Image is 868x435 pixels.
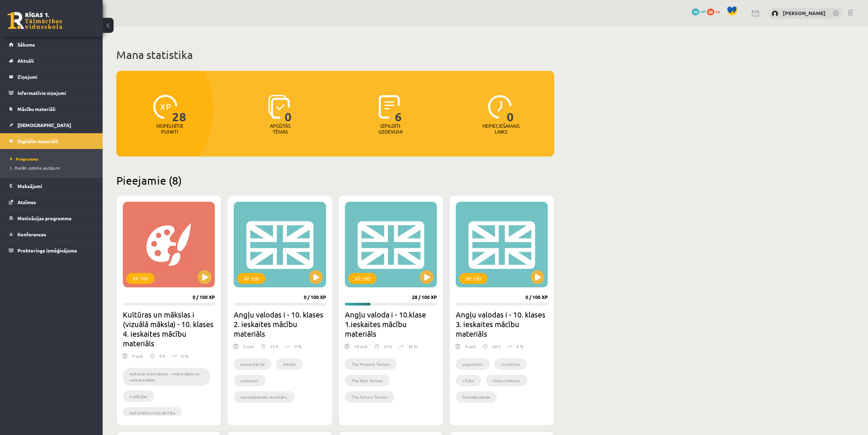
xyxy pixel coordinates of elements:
img: icon-completed-tasks-ad58ae20a441b2904462921112bc710f1caf180af7a3daa7317a5a94f2d26646.svg [379,95,400,119]
div: 3 uzd. [243,343,254,353]
img: icon-clock-7be60019b62300814b6bd22b8e044499b485619524d84068768e800edab66f18.svg [488,95,512,119]
li: mērķis [276,358,303,370]
span: Proktoringa izmēģinājums [17,247,77,253]
a: Aktuāli [9,53,94,69]
a: Digitālie materiāli [9,133,94,149]
div: 14 uzd. [354,343,368,353]
li: argumenti [456,358,490,370]
li: kultūrvēsturiska vērtība [123,407,182,419]
span: Motivācijas programma [17,215,72,221]
a: Motivācijas programma [9,210,94,226]
p: 0 % [517,343,523,349]
a: Sākums [9,37,94,52]
span: Konferences [17,231,46,237]
li: The Present Tenses [345,358,397,370]
a: Ziņojumi [9,69,94,85]
div: 4 uzd. [465,343,476,353]
li: kultūras mantojums – materiālais un nemateriālais [123,368,210,386]
li: uzdevumi [234,375,265,386]
a: Biežāk uzdotie jautājumi [10,165,96,171]
li: tradīcijas [123,390,154,402]
span: mP [700,9,706,14]
p: Nepieciešamais laiks [482,123,519,135]
a: Maksājumi [9,178,94,194]
span: 28 [172,95,186,123]
div: XP 100 [237,273,265,284]
img: Kirils Bondarevs [772,10,778,17]
div: XP 100 [459,273,488,284]
a: 28 xp [707,9,723,14]
a: Atzīmes [9,194,94,210]
span: 10 [692,9,699,15]
span: xp [715,9,720,14]
span: Programma [10,156,38,162]
img: icon-learned-topics-4a711ccc23c960034f471b6e78daf4a3bad4a20eaf4de84257b87e66633f6470.svg [268,95,290,119]
img: icon-xp-0682a9bc20223a9ccc6f5883a126b849a74cddfe5390d2b41b4391c66f2066e7.svg [153,95,177,119]
span: 28 [707,9,714,15]
span: Mācību materiāli [17,106,55,112]
div: XP 100 [348,273,377,284]
li: struktūra [494,358,527,370]
p: Nopelnītie punkti [156,123,183,135]
li: formālā valoda [456,391,497,403]
h2: Kultūras un mākslas i (vizuālā māksla) - 10. klases 4. ieskaites mācību materiāls [123,310,215,348]
h2: Angļu valoda i - 10.klase 1.ieskaites mācību materiāls [345,310,437,338]
legend: Informatīvie ziņojumi [17,85,94,101]
span: 0 [285,95,292,123]
a: Proktoringa izmēģinājums [9,243,94,258]
li: prezentācija [234,358,271,370]
h2: Angļu valodas i - 10. klases 3. ieskaites mācību materiāls [456,310,548,338]
a: [DEMOGRAPHIC_DATA] [9,117,94,133]
p: 36 % [408,343,417,349]
legend: Maksājumi [17,178,94,194]
a: Rīgas 1. Tālmācības vidusskola [8,12,62,29]
a: Konferences [9,226,94,242]
p: 23 h [384,343,392,349]
span: Sākums [17,41,35,48]
span: 6 [395,95,402,123]
p: Apgūtās tēmas [267,123,294,135]
h2: Angļu valodas i - 10. klases 2. ieskaites mācību materiāls [234,310,326,338]
p: 0 % [181,353,188,359]
span: [DEMOGRAPHIC_DATA] [17,122,71,128]
div: 9 uzd. [132,353,143,363]
p: Izpildīti uzdevumi [377,123,404,135]
span: Biežāk uzdotie jautājumi [10,165,60,171]
span: Atzīmes [17,199,36,205]
a: [PERSON_NAME] [783,10,826,16]
h2: Pieejamie (8) [116,174,554,187]
span: 0 [507,95,514,123]
p: 0 % [295,343,301,349]
span: Digitālie materiāli [17,138,58,144]
p: 30 h [492,343,501,349]
li: The Past Tenses [345,375,390,386]
a: Programma [10,156,96,162]
li: sasniedzamais rezultāts. [234,391,295,403]
h1: Mana statistika [116,48,554,62]
li: The Future Tenses [345,391,394,403]
li: tēzes teikums [486,375,527,386]
p: 22 h [270,343,278,349]
span: Aktuāli [17,58,34,64]
a: 10 mP [692,9,706,14]
li: citāts [456,375,481,386]
a: Mācību materiāli [9,101,94,117]
a: Informatīvie ziņojumi [9,85,94,101]
legend: Ziņojumi [17,69,94,85]
p: 0 h [159,353,165,359]
div: XP 100 [126,273,155,284]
